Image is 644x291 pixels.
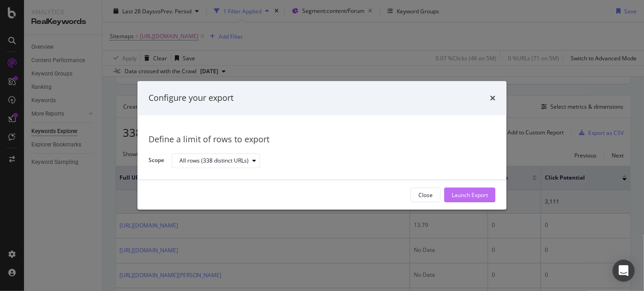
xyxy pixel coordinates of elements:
label: Scope [149,157,164,167]
button: Launch Export [444,188,495,203]
div: modal [137,81,507,210]
div: Configure your export [149,92,233,104]
div: Define a limit of rows to export [149,134,495,145]
div: All rows (338 distinct URLs) [179,158,249,163]
button: All rows (338 distinct URLs) [172,153,260,168]
div: Close [418,191,433,199]
div: Open Intercom Messenger [613,260,635,282]
div: times [490,92,495,104]
div: Launch Export [452,191,488,199]
button: Close [411,188,441,203]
